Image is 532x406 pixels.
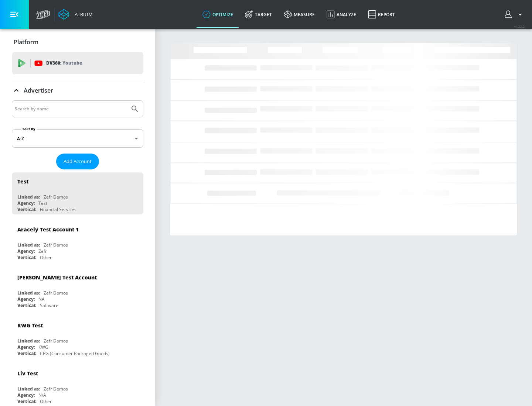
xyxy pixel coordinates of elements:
button: Add Account [56,154,99,169]
div: Aracely Test Account 1Linked as:Zefr DemosAgency:ZefrVertical:Other [12,220,143,262]
div: Vertical: [17,398,36,405]
p: Advertiser [24,86,53,94]
div: Zefr [38,248,47,254]
div: Other [40,254,52,261]
div: Agency: [17,392,35,398]
div: Zefr Demos [44,338,68,344]
input: Search by name [15,104,127,114]
div: TestLinked as:Zefr DemosAgency:TestVertical:Financial Services [12,172,143,214]
div: Other [40,398,52,405]
div: DV360: Youtube [12,52,143,74]
div: Vertical: [17,254,36,261]
a: optimize [197,1,239,28]
div: Agency: [17,200,35,206]
a: measure [278,1,321,28]
div: KWG TestLinked as:Zefr DemosAgency:KWGVertical:CPG (Consumer Packaged Goods) [12,316,143,358]
span: v 4.22.2 [514,24,525,28]
p: Youtube [62,59,82,67]
a: Report [362,1,401,28]
div: Software [40,302,58,309]
div: KWG [38,344,48,350]
div: Linked as: [17,290,40,296]
div: Agency: [17,296,35,302]
span: Add Account [64,157,92,166]
div: NA [38,296,45,302]
div: KWG Test [17,322,43,329]
div: [PERSON_NAME] Test Account [17,274,97,281]
div: CPG (Consumer Packaged Goods) [40,350,110,357]
p: DV360: [46,59,82,67]
p: Platform [14,38,38,46]
div: Vertical: [17,350,36,357]
label: Sort By [21,127,37,131]
div: Agency: [17,248,35,254]
div: Zefr Demos [44,242,68,248]
div: [PERSON_NAME] Test AccountLinked as:Zefr DemosAgency:NAVertical:Software [12,268,143,310]
div: Zefr Demos [44,290,68,296]
div: Vertical: [17,206,36,213]
div: N/A [38,392,46,398]
div: Advertiser [12,80,143,101]
div: Test [38,200,47,206]
div: Linked as: [17,242,40,248]
div: Linked as: [17,194,40,200]
div: Atrium [72,11,93,18]
a: Atrium [58,9,93,20]
div: Zefr Demos [44,194,68,200]
div: Financial Services [40,206,76,213]
div: Linked as: [17,338,40,344]
div: Agency: [17,344,35,350]
a: Target [239,1,278,28]
div: Vertical: [17,302,36,309]
div: Aracely Test Account 1 [17,226,79,233]
div: Test [17,178,28,185]
div: Zefr Demos [44,386,68,392]
a: Analyze [321,1,362,28]
div: Platform [12,32,143,52]
div: Liv Test [17,370,38,377]
div: Linked as: [17,386,40,392]
div: A-Z [12,129,143,148]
